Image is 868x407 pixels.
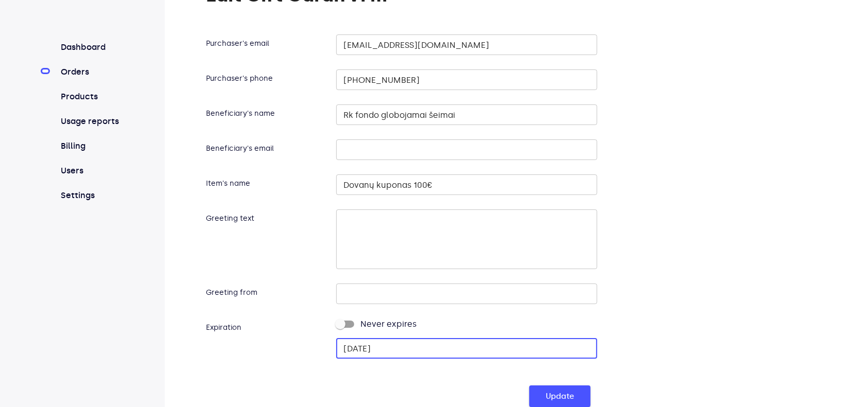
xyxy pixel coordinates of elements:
label: Beneficiary's email [206,144,274,154]
label: Purchaser's phone [206,74,273,84]
span: Never expires [360,318,416,330]
a: Users [59,165,127,177]
a: Dashboard [59,41,127,54]
span: Update [546,390,574,403]
label: Beneficiary's name [206,109,275,119]
label: Greeting from [206,288,257,298]
label: Purchaser's email [206,39,269,49]
a: Settings [59,189,127,202]
label: Greeting text [206,205,254,224]
a: Billing [59,140,127,152]
a: Orders [59,66,127,78]
label: Item's name [206,179,250,189]
label: Expiration [206,314,241,333]
a: Usage reports [59,115,127,128]
button: Update [529,385,591,407]
a: Products [59,91,127,103]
